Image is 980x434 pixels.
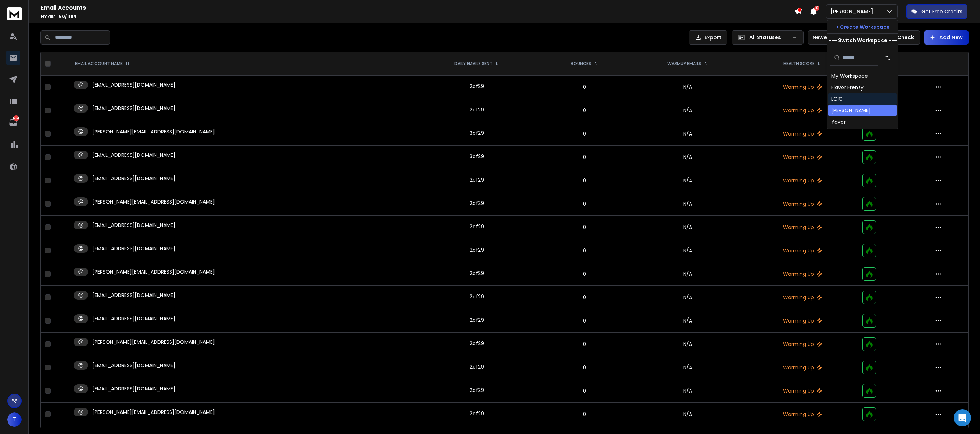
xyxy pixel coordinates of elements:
[470,176,484,183] div: 2 of 29
[545,294,624,301] p: 0
[92,292,175,299] p: [EMAIL_ADDRESS][DOMAIN_NAME]
[92,175,175,182] p: [EMAIL_ADDRESS][DOMAIN_NAME]
[906,4,967,19] button: Get Free Credits
[92,198,215,205] p: [PERSON_NAME][EMAIL_ADDRESS][DOMAIN_NAME]
[629,239,746,262] td: N/A
[470,246,484,253] div: 2 of 29
[629,99,746,122] td: N/A
[828,37,897,44] p: --- Switch Workspace ---
[545,107,624,114] p: 0
[470,106,484,113] div: 2 of 29
[836,23,890,31] p: + Create Workspace
[629,333,746,356] td: N/A
[92,408,215,416] p: [PERSON_NAME][EMAIL_ADDRESS][DOMAIN_NAME]
[827,20,898,33] button: + Create Workspace
[470,83,484,90] div: 2 of 29
[545,341,624,348] p: 0
[831,72,868,79] div: My Workspace
[470,410,484,417] div: 2 of 29
[92,105,175,112] p: [EMAIL_ADDRESS][DOMAIN_NAME]
[545,270,624,278] p: 0
[751,200,854,207] p: Warming Up
[831,118,846,125] div: Yavor
[6,115,20,130] a: 1264
[924,30,969,45] button: Add New
[13,115,19,121] p: 1264
[545,387,624,394] p: 0
[881,51,895,65] button: Sort by Sort A-Z
[751,224,854,231] p: Warming Up
[749,34,789,41] p: All Statuses
[808,30,855,45] button: Newest
[667,61,701,67] p: WARMUP EMAILS
[92,362,175,369] p: [EMAIL_ADDRESS][DOMAIN_NAME]
[751,317,854,324] p: Warming Up
[92,128,215,135] p: [PERSON_NAME][EMAIL_ADDRESS][DOMAIN_NAME]
[751,154,854,161] p: Warming Up
[751,294,854,301] p: Warming Up
[751,411,854,418] p: Warming Up
[41,4,794,12] h1: Email Accounts
[629,192,746,216] td: N/A
[545,224,624,231] p: 0
[7,412,22,427] button: T
[629,379,746,403] td: N/A
[689,30,727,45] button: Export
[470,153,484,160] div: 3 of 29
[59,13,77,19] span: 50 / 1194
[629,76,746,99] td: N/A
[7,7,22,20] img: logo
[831,95,843,102] div: LOIC
[545,364,624,371] p: 0
[92,338,215,346] p: [PERSON_NAME][EMAIL_ADDRESS][DOMAIN_NAME]
[470,363,484,370] div: 2 of 29
[545,200,624,207] p: 0
[545,177,624,184] p: 0
[921,8,962,15] p: Get Free Credits
[92,221,175,229] p: [EMAIL_ADDRESS][DOMAIN_NAME]
[751,83,854,91] p: Warming Up
[629,403,746,426] td: N/A
[92,245,175,252] p: [EMAIL_ADDRESS][DOMAIN_NAME]
[545,154,624,161] p: 0
[831,107,871,114] div: [PERSON_NAME]
[470,316,484,324] div: 2 of 29
[92,315,175,322] p: [EMAIL_ADDRESS][DOMAIN_NAME]
[92,151,175,159] p: [EMAIL_ADDRESS][DOMAIN_NAME]
[470,200,484,207] div: 2 of 29
[629,169,746,192] td: N/A
[454,61,492,67] p: DAILY EMAILS SENT
[470,270,484,277] div: 2 of 29
[571,61,591,67] p: BOUNCES
[751,341,854,348] p: Warming Up
[470,223,484,230] div: 2 of 29
[629,286,746,309] td: N/A
[751,130,854,137] p: Warming Up
[751,364,854,371] p: Warming Up
[75,61,130,67] div: EMAIL ACCOUNT NAME
[751,387,854,394] p: Warming Up
[751,270,854,278] p: Warming Up
[545,411,624,418] p: 0
[41,14,794,19] p: Emails :
[751,247,854,254] p: Warming Up
[814,6,819,11] span: 6
[831,8,876,15] p: [PERSON_NAME]
[545,317,624,324] p: 0
[470,129,484,137] div: 3 of 29
[831,84,864,91] div: Flavor Frenzy
[545,130,624,137] p: 0
[629,356,746,379] td: N/A
[629,309,746,333] td: N/A
[629,262,746,286] td: N/A
[545,83,624,91] p: 0
[629,216,746,239] td: N/A
[92,268,215,275] p: [PERSON_NAME][EMAIL_ADDRESS][DOMAIN_NAME]
[470,293,484,300] div: 2 of 29
[783,61,814,67] p: HEALTH SCORE
[629,146,746,169] td: N/A
[470,340,484,347] div: 2 of 29
[751,107,854,114] p: Warming Up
